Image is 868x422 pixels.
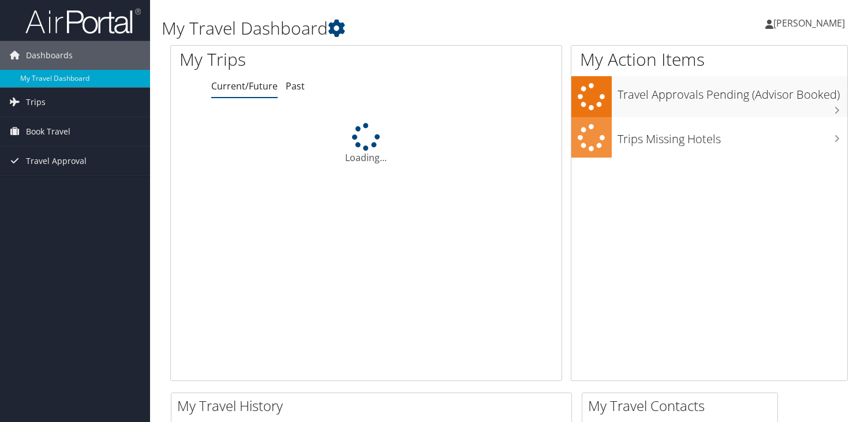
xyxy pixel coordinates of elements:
h1: My Travel Dashboard [162,16,625,40]
span: Trips [26,88,46,117]
h1: My Trips [179,47,390,72]
a: Current/Future [211,80,278,92]
span: Book Travel [26,117,70,146]
span: [PERSON_NAME] [773,17,845,29]
h3: Trips Missing Hotels [618,125,847,147]
span: Travel Approval [26,147,87,175]
img: airportal-logo.png [25,8,141,35]
h3: Travel Approvals Pending (Advisor Booked) [618,81,847,103]
h2: My Travel Contacts [588,396,777,416]
a: [PERSON_NAME] [765,6,856,40]
a: Travel Approvals Pending (Advisor Booked) [571,76,847,117]
span: Dashboards [26,41,73,70]
h2: My Travel History [177,396,571,416]
a: Past [286,80,305,92]
a: Trips Missing Hotels [571,117,847,158]
h1: My Action Items [571,47,847,72]
div: Loading... [171,123,562,165]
